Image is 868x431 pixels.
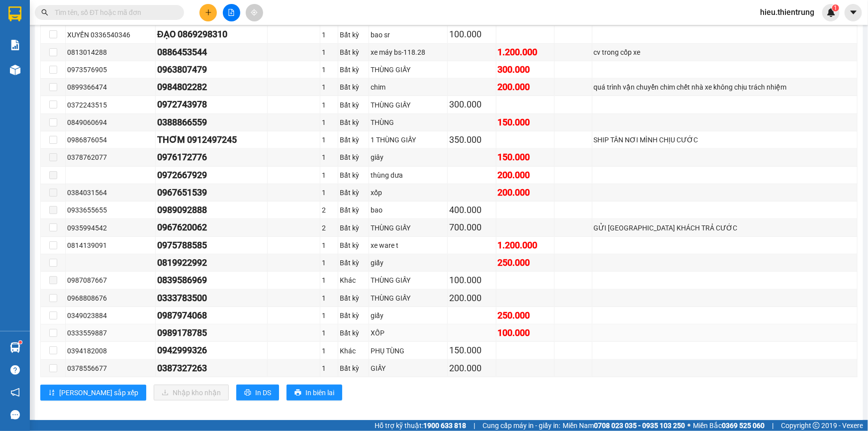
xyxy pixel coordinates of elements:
[157,98,266,111] div: 0972743978
[371,117,446,128] div: THÙNG
[10,342,20,353] img: warehouse-icon
[371,310,446,321] div: giấy
[371,345,446,356] div: PHỤ TÙNG
[449,27,494,41] div: 100.000
[133,8,240,24] b: [DOMAIN_NAME]
[340,310,367,321] div: Bất kỳ
[322,363,336,374] div: 1
[322,29,336,40] div: 1
[322,327,336,338] div: 1
[371,205,446,215] div: bao
[67,187,154,198] div: 0384031564
[371,222,446,233] div: THÙNG GIẤY
[340,117,367,128] div: Bất kỳ
[498,309,553,323] div: 250.000
[340,345,367,356] div: Khác
[157,238,266,252] div: 0975788585
[10,65,20,75] img: warehouse-icon
[722,422,765,430] strong: 0369 525 060
[322,257,336,268] div: 1
[340,363,367,374] div: Bất kỳ
[67,240,154,251] div: 0814139091
[375,420,466,431] span: Hỗ trợ kỹ thuật:
[322,240,336,251] div: 1
[322,275,336,286] div: 1
[157,80,266,94] div: 0984802282
[322,187,336,198] div: 1
[371,64,446,75] div: THÙNG GIẤY
[67,310,154,321] div: 0349023884
[482,420,560,431] span: Cung cấp máy in - giấy in:
[340,240,367,251] div: Bất kỳ
[371,240,446,251] div: xe ware t
[498,168,553,182] div: 200.000
[594,134,856,145] div: SHIP TÂN NƠI MÌNH CHỊU CƯỚC
[449,361,494,375] div: 200.000
[67,64,154,75] div: 0973576905
[67,327,154,338] div: 0333559887
[340,134,367,145] div: Bất kỳ
[813,422,820,429] span: copyright
[340,222,367,233] div: Bất kỳ
[371,363,446,374] div: GIẤY
[67,345,154,356] div: 0394182008
[371,29,446,40] div: bao sr
[19,341,22,344] sup: 1
[10,365,20,375] span: question-circle
[371,293,446,304] div: THÙNG GIẤY
[67,293,154,304] div: 0968808676
[67,29,154,40] div: XUYẾN 0336540346
[449,220,494,234] div: 700.000
[371,47,446,58] div: xe máy bs-118.28
[340,293,367,304] div: Bất kỳ
[157,115,266,129] div: 0388866559
[371,327,446,338] div: XỐP
[371,100,446,110] div: THÙNG GIẤY
[340,327,367,338] div: Bất kỳ
[340,152,367,163] div: Bất kỳ
[251,9,258,16] span: aim
[340,205,367,215] div: Bất kỳ
[322,100,336,110] div: 1
[157,186,266,200] div: 0967651539
[48,389,55,397] span: sort-ascending
[340,82,367,93] div: Bất kỳ
[322,345,336,356] div: 1
[41,9,48,16] span: search
[154,385,229,401] button: downloadNhập kho nhận
[594,82,856,93] div: quá trình vận chuyển chim chết nhà xe không chịu trách nhiệm
[449,98,494,111] div: 300.000
[340,275,367,286] div: Khác
[236,385,279,401] button: printerIn DS
[287,385,342,401] button: printerIn biên lai
[371,170,446,181] div: thùng dưa
[340,187,367,198] div: Bất kỳ
[157,256,266,270] div: 0819922992
[498,326,553,340] div: 100.000
[10,410,20,420] span: message
[157,133,266,147] div: THƠM 0912497245
[67,363,154,374] div: 0378556677
[67,100,154,110] div: 0372243515
[322,134,336,145] div: 1
[832,4,839,11] sup: 1
[157,63,266,77] div: 0963807479
[845,4,862,21] button: caret-down
[371,134,446,145] div: 1 THÙNG GIẤY
[305,387,334,398] span: In biên lai
[498,115,553,129] div: 150.000
[67,222,154,233] div: 0935994542
[157,220,266,234] div: 0967620062
[157,45,266,59] div: 0886453544
[498,186,553,200] div: 200.000
[371,187,446,198] div: xốp
[5,15,35,65] img: logo.jpg
[67,117,154,128] div: 0849060694
[228,9,235,16] span: file-add
[157,150,266,164] div: 0976172776
[371,257,446,268] div: giấy
[849,8,858,17] span: caret-down
[340,29,367,40] div: Bất kỳ
[157,291,266,305] div: 0333783500
[322,152,336,163] div: 1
